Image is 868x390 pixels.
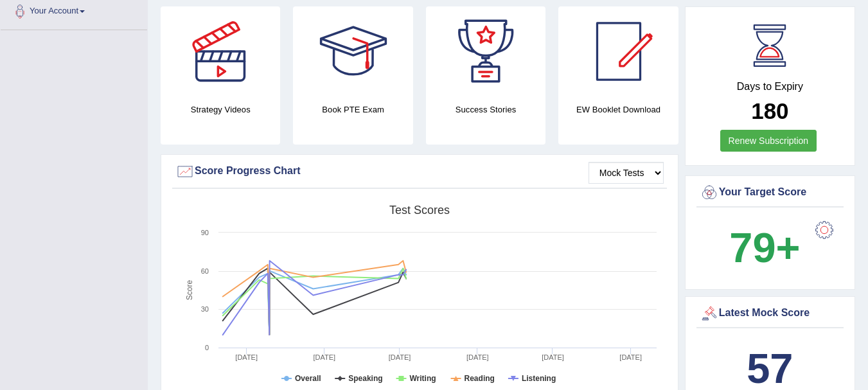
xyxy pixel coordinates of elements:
tspan: Reading [465,374,495,383]
tspan: [DATE] [466,353,489,361]
tspan: [DATE] [619,353,642,361]
tspan: Speaking [348,374,382,383]
tspan: [DATE] [389,353,411,361]
text: 30 [201,305,209,313]
div: Score Progress Chart [175,162,664,181]
tspan: Test scores [389,204,450,217]
h4: Book PTE Exam [293,103,412,116]
tspan: Score [185,280,194,301]
h4: EW Booklet Download [558,103,678,116]
tspan: [DATE] [314,353,336,361]
h4: Strategy Videos [161,103,280,116]
div: Latest Mock Score [700,304,840,323]
tspan: [DATE] [235,353,258,361]
tspan: Overall [295,374,321,383]
tspan: Writing [409,374,436,383]
tspan: [DATE] [542,353,564,361]
text: 0 [205,344,209,351]
text: 60 [201,267,209,275]
h4: Days to Expiry [700,81,840,93]
div: Your Target Score [700,183,840,202]
tspan: Listening [522,374,556,383]
b: 79+ [729,224,800,271]
b: 180 [751,98,788,123]
h4: Success Stories [426,103,545,116]
text: 90 [201,229,209,236]
a: Renew Subscription [720,130,817,152]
